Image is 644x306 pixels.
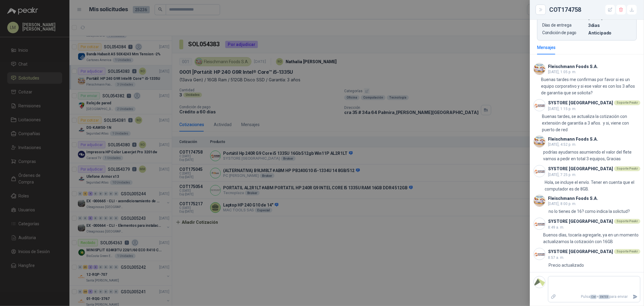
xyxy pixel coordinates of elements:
[543,149,640,162] p: podrías ayudarnos asumiendo el valor del flete vamos a pedir en total 3 equipos, Gracias
[548,225,564,229] span: 8:49 a. m.
[549,5,637,15] div: COT174758
[542,30,586,35] p: Condición de pago
[548,101,613,105] h3: SYSTORE [GEOGRAPHIC_DATA]
[534,63,545,75] img: Company Logo
[548,291,559,302] label: Adjuntar archivos
[588,30,632,35] p: Anticipado
[548,142,576,147] span: [DATE], 4:52 p. m.
[614,219,640,224] div: Soporte Peakr
[542,23,586,28] p: Días de entrega
[630,291,640,302] button: Enviar
[614,100,640,105] div: Soporte Peakr
[548,256,564,260] span: 8:57 a. m.
[545,179,640,192] p: Hola, se incluye el envío. Tener en cuenta que el computador es de 8GB.
[548,138,598,141] h3: Fleischmann Foods S.A.
[534,195,545,207] img: Company Logo
[548,220,613,223] h3: SYSTORE [GEOGRAPHIC_DATA]
[549,262,584,269] p: Precio actualizado
[548,197,598,200] h3: Fleischmann Foods S.A.
[548,173,576,177] span: [DATE], 7:25 p. m.
[543,232,640,245] p: Buenos días, tocaría agregarle, ya en un momento actualizamos la cotización con 16GB
[548,167,613,171] h3: SYSTORE [GEOGRAPHIC_DATA]
[614,166,640,171] div: Soporte Peakr
[548,250,613,253] h3: SYSTORE [GEOGRAPHIC_DATA]
[534,276,545,288] img: Company Logo
[537,6,544,13] button: Close
[548,65,598,68] h3: Fleischmann Foods S.A.
[534,165,545,177] img: Company Logo
[534,99,545,111] img: Company Logo
[534,136,545,147] img: Company Logo
[548,70,576,74] span: [DATE], 1:05 p. m.
[537,44,556,51] div: Mensajes
[599,295,609,299] span: ENTER
[588,23,632,28] p: 3 dias
[548,107,576,111] span: [DATE], 1:15 p. m.
[614,249,640,254] div: Soporte Peakr
[559,291,630,302] p: Pulsa + para enviar
[534,218,545,229] img: Company Logo
[548,202,576,206] span: [DATE], 8:00 p. m.
[590,295,597,299] span: Ctrl
[542,113,640,133] p: Buenas tardes, se actualiza la cotización con extensión de garantía a 3 años. y si, viene con pue...
[549,208,630,215] p: no lo tienes de 16? como indica la solictud?
[541,76,640,96] p: Buenas tardes me confirmas por favor si es un equipo corporativo y si ese valor es con los 3 años...
[534,248,545,260] img: Company Logo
